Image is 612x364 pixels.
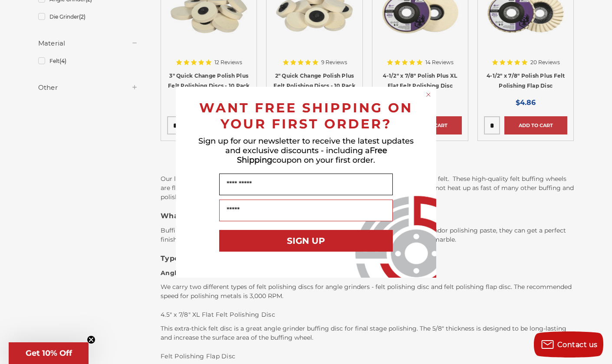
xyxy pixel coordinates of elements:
button: Contact us [534,331,603,357]
button: SIGN UP [219,230,393,252]
div: Get 10% OffClose teaser [9,342,89,364]
button: Close teaser [87,335,95,344]
span: Get 10% Off [26,348,72,358]
span: WANT FREE SHIPPING ON YOUR FIRST ORDER? [199,100,413,132]
span: Sign up for our newsletter to receive the latest updates and exclusive discounts - including a co... [198,136,414,165]
button: Close dialog [424,90,433,99]
span: Free Shipping [237,146,387,165]
span: Contact us [557,341,598,349]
